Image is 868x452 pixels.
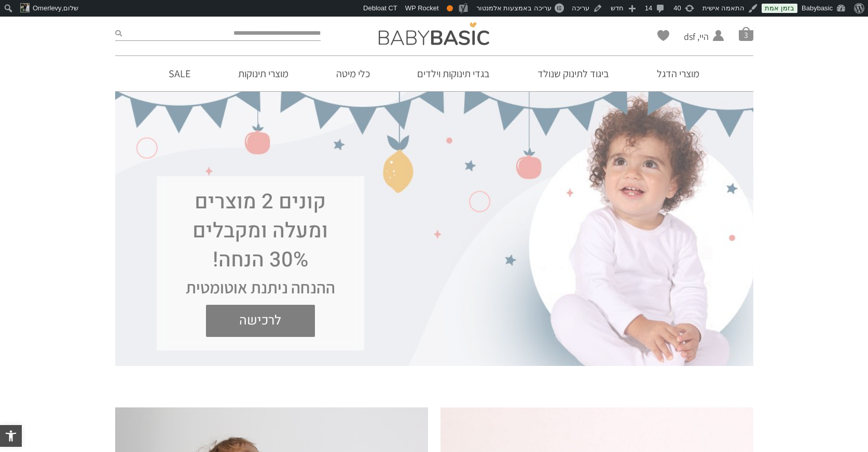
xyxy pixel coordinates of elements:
h1: קונים 2 מוצרים ומעלה ומקבלים 30% הנחה! [177,188,343,275]
a: SALE [153,56,206,91]
span: עריכה באמצעות אלמנטור [476,4,552,12]
a: בזמן אמת [762,4,797,13]
div: ההנחה ניתנת אוטומטית [177,275,343,300]
div: תקין [447,5,453,11]
a: Wishlist [657,30,669,41]
a: מוצרי הדגל [641,56,715,91]
span: לרכישה [214,305,307,337]
a: ביגוד לתינוק שנולד [522,56,625,91]
span: החשבון שלי [684,43,709,56]
span: סל קניות [739,26,753,41]
span: Wishlist [657,30,669,45]
a: סל קניות3 [739,26,753,41]
span: Omerlevy [33,4,62,12]
img: Baby Basic בגדי תינוקות וילדים אונליין [379,22,489,45]
a: מוצרי תינוקות [223,56,304,91]
a: בגדי תינוקות וילדים [402,56,505,91]
a: כלי מיטה [321,56,385,91]
a: לרכישה [206,305,315,337]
